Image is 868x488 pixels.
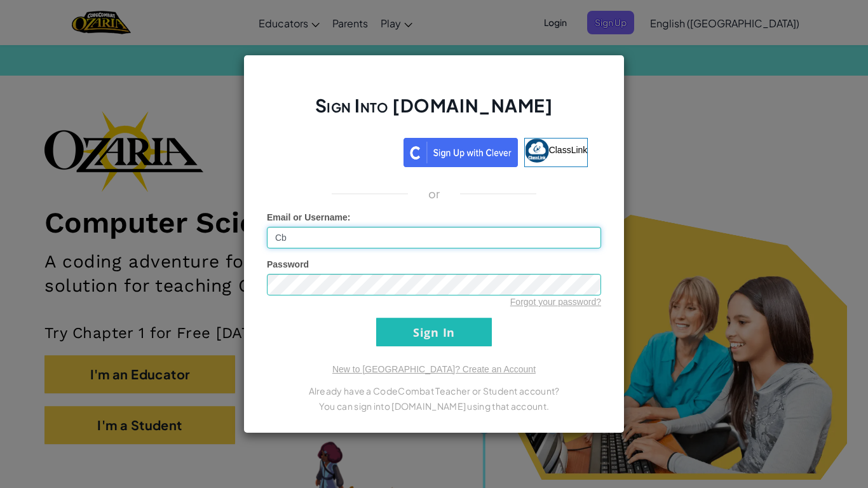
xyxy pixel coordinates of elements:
[332,364,536,374] a: New to [GEOGRAPHIC_DATA]? Create an Account
[267,212,348,222] span: Email or Username
[403,138,518,167] img: clever_sso_button@2x.png
[428,186,440,201] p: or
[510,297,601,307] a: Forgot your password?
[549,145,588,155] span: ClassLink
[267,93,601,130] h2: Sign Into [DOMAIN_NAME]
[274,137,403,165] iframe: Sign in with Google Button
[267,398,601,414] p: You can sign into [DOMAIN_NAME] using that account.
[267,259,309,269] span: Password
[267,211,351,224] label: :
[376,318,492,346] input: Sign In
[267,383,601,398] p: Already have a CodeCombat Teacher or Student account?
[525,139,549,163] img: classlink-logo-small.png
